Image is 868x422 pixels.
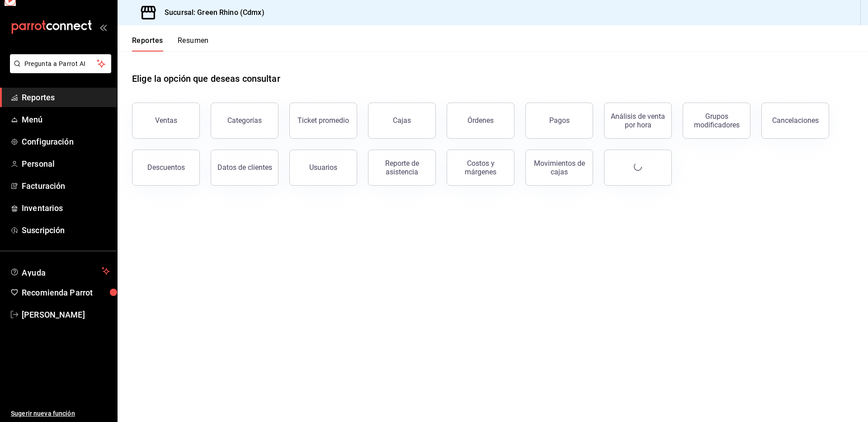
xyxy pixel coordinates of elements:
div: Reporte de asistencia [374,159,430,176]
span: [PERSON_NAME] [22,309,110,321]
button: Movimientos de cajas [525,150,593,186]
div: Cancelaciones [772,116,819,125]
span: Menú [22,113,110,126]
button: Órdenes [447,103,514,139]
button: open_drawer_menu [99,23,107,31]
div: Usuarios [309,163,337,172]
span: Suscripción [22,224,110,236]
button: Reportes [132,36,163,52]
div: Cajas [393,116,411,125]
h3: Sucursal: Green Rhino (Cdmx) [157,7,264,18]
span: Reportes [22,91,110,103]
button: Cajas [368,103,436,139]
button: Usuarios [289,150,357,186]
div: Análisis de venta por hora [610,112,666,129]
span: Inventarios [22,202,110,214]
button: Descuentos [132,150,200,186]
div: navigation tabs [132,36,209,52]
div: Ventas [155,116,177,125]
span: Personal [22,158,110,170]
span: Pregunta a Parrot AI [24,59,97,69]
h1: Elige la opción que deseas consultar [132,72,280,85]
div: Categorías [227,116,262,125]
div: Pagos [549,116,570,125]
div: Datos de clientes [217,163,272,172]
div: Grupos modificadores [689,112,745,129]
button: Resumen [178,36,209,52]
div: Descuentos [147,163,185,172]
button: Análisis de venta por hora [604,103,672,139]
span: Sugerir nueva función [11,409,110,418]
span: Ayuda [22,266,98,277]
button: Reporte de asistencia [368,150,436,186]
span: Configuración [22,136,110,148]
button: Datos de clientes [211,150,278,186]
a: Pregunta a Parrot AI [6,66,111,75]
div: Ticket promedio [297,116,349,125]
div: Movimientos de cajas [531,159,587,176]
button: Pagos [525,103,593,139]
button: Categorías [211,103,278,139]
button: Cancelaciones [761,103,829,139]
span: Facturación [22,180,110,192]
button: Ticket promedio [289,103,357,139]
div: Órdenes [467,116,494,125]
button: Ventas [132,103,200,139]
button: Costos y márgenes [447,150,514,186]
button: Grupos modificadores [683,103,750,139]
div: Costos y márgenes [453,159,509,176]
button: Pregunta a Parrot AI [10,54,111,73]
span: Recomienda Parrot [22,286,110,299]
